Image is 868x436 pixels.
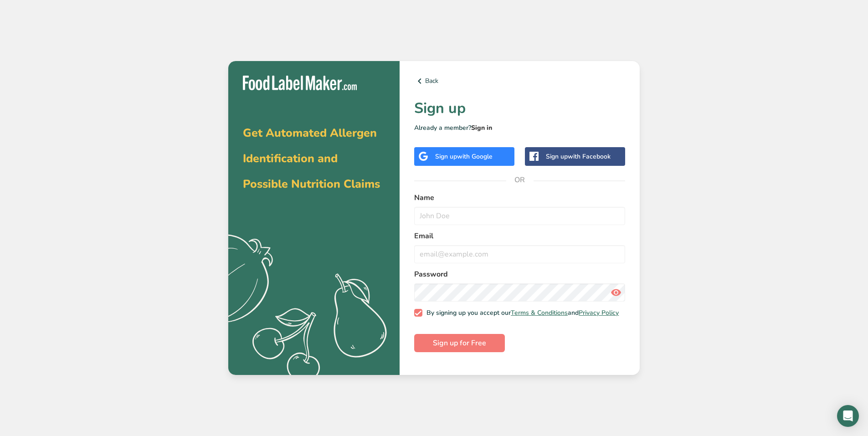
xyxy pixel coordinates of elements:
label: Name [414,192,625,203]
label: Password [414,269,625,280]
a: Terms & Conditions [511,308,568,317]
h1: Sign up [414,97,625,119]
button: Sign up for Free [414,334,505,352]
input: email@example.com [414,245,625,263]
a: Back [414,76,625,87]
div: Sign up [435,152,493,161]
span: By signing up you accept our and [422,309,619,317]
span: Get Automated Allergen Identification and Possible Nutrition Claims [243,125,380,192]
span: Sign up for Free [433,338,486,349]
img: Food Label Maker [243,76,357,91]
div: Sign up [546,152,611,161]
span: OR [506,166,534,194]
p: Already a member? [414,123,625,133]
a: Privacy Policy [579,308,619,317]
a: Sign in [471,123,492,132]
span: with Google [457,152,493,161]
div: Open Intercom Messenger [837,405,859,427]
span: with Facebook [568,152,611,161]
input: John Doe [414,207,625,225]
label: Email [414,231,625,241]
